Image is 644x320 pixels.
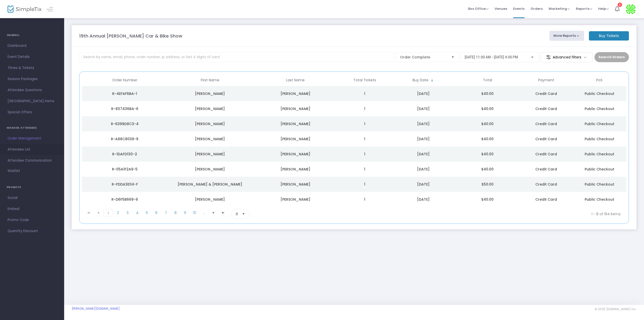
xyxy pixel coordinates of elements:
span: Public Checkout [585,182,614,187]
span: Attendee Questions [8,87,57,93]
div: R-1DAFD130-2 [83,152,166,157]
td: $50.00 [455,177,519,192]
th: Total Tickets [338,74,391,86]
span: Quantity Discount [8,228,57,234]
div: R-837436BA-6 [83,106,166,111]
td: $40.00 [455,86,519,101]
td: 1 [338,131,391,147]
div: Dana [169,121,251,126]
td: 1 [338,101,391,116]
td: 1 [338,192,391,207]
td: $40.00 [455,162,519,177]
span: Reports [576,6,592,11]
div: Stern [254,136,337,141]
span: Page 4 [132,209,142,217]
span: Special Offers [8,109,57,116]
div: 9/18/2025 [393,167,454,172]
div: David [169,91,251,96]
span: Credit Card [535,197,557,202]
td: $40.00 [455,131,519,147]
span: Page 1 [103,209,113,217]
div: Brian [169,106,251,111]
span: Last Name [286,78,305,82]
span: © 2025 [DOMAIN_NAME] Inc. [595,307,636,311]
span: Times & Tickets [8,65,57,71]
div: Buchholtz [254,106,337,111]
div: R-A88C8038-9 [83,136,166,141]
button: Select [240,209,247,219]
span: [GEOGRAPHIC_DATA] Items [8,98,57,104]
td: 1 [338,86,391,101]
td: $40.00 [455,116,519,131]
div: 9/19/2025 [393,121,454,126]
td: $40.00 [455,147,519,162]
div: R-D6F5B669-9 [83,197,166,202]
span: Credit Card [535,121,557,126]
div: R-6399D8C3-4 [83,121,166,126]
div: 9/18/2025 [393,197,454,202]
span: Event Details [8,54,57,60]
a: [PERSON_NAME][DOMAIN_NAME] [72,307,120,311]
div: R-FDDA3E04-F [83,182,166,187]
td: 1 [338,177,391,192]
span: Page 5 [142,209,151,217]
span: Page 2 [113,209,123,217]
div: R-05A1F2A9-5 [83,167,166,172]
td: $40.00 [455,101,519,116]
span: Credit Card [535,182,557,187]
m-button: Buy Tickets [589,31,629,41]
span: Public Checkout [585,91,614,96]
span: Attendee List [8,146,57,153]
img: filter [546,55,551,60]
div: Bruneau [254,91,337,96]
span: Page 9 [180,209,190,217]
span: Public Checkout [585,136,614,141]
div: Bob [169,197,251,202]
span: Public Checkout [585,106,614,111]
span: Page 11 [199,209,209,217]
div: Lyons [254,182,337,187]
div: 9/18/2025 [393,136,454,141]
span: Buy Date [413,78,428,82]
div: 9/18/2025 [393,182,454,187]
span: Payment [538,78,554,82]
div: Peterson [254,152,337,157]
span: Credit Card [535,106,557,111]
kendo-pager-info: 1 - 8 of 164 items [299,209,621,219]
div: Dueck [254,167,337,172]
span: Credit Card [535,167,557,172]
span: Waitlist [8,168,20,173]
span: PoS [596,78,602,82]
div: 9/18/2025 [393,152,454,157]
span: Page 3 [123,209,132,217]
div: John [169,152,251,157]
span: First Name [201,78,219,82]
span: Page 10 [190,209,199,217]
span: Go to the next page [209,209,218,217]
div: Foote [254,197,337,202]
span: Embed [8,206,57,212]
div: Dave [169,167,251,172]
button: Select [449,52,456,62]
span: Promo Code [8,217,57,223]
span: Order Number [112,78,137,82]
div: Data table [82,74,626,207]
span: Go to the next page [212,211,216,215]
td: 1 [338,162,391,177]
span: Attendee Communication [8,157,57,164]
div: 9/19/2025 [393,106,454,111]
span: Credit Card [535,152,557,157]
span: Events [513,2,525,15]
span: Dashboard [8,43,57,49]
span: Credit Card [535,136,557,141]
span: Order Management [8,135,57,142]
span: Public Checkout [585,152,614,157]
div: Shawn & Daisy [169,182,251,187]
span: Order Complete [400,55,447,60]
span: Page 7 [161,209,171,217]
span: Public Checkout [585,121,614,126]
span: Social [8,195,57,201]
h4: MANAGE ATTENDEES [7,123,57,133]
div: 1 [618,3,622,7]
span: [DATE] 11:00 AM - [DATE] 4:00 PM [465,55,518,59]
